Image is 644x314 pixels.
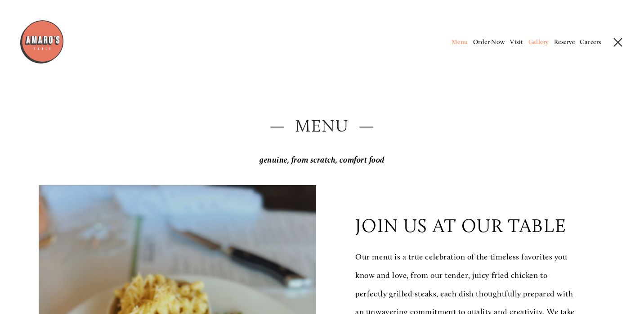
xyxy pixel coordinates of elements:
[510,38,523,46] a: Visit
[580,38,601,46] a: Careers
[259,155,385,165] em: genuine, from scratch, comfort food
[473,38,505,46] a: Order Now
[528,38,549,46] a: Gallery
[19,19,64,64] img: Amaro's Table
[39,114,605,138] h2: — Menu —
[355,214,566,237] p: join us at our table
[452,38,468,46] a: Menu
[554,38,575,46] a: Reserve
